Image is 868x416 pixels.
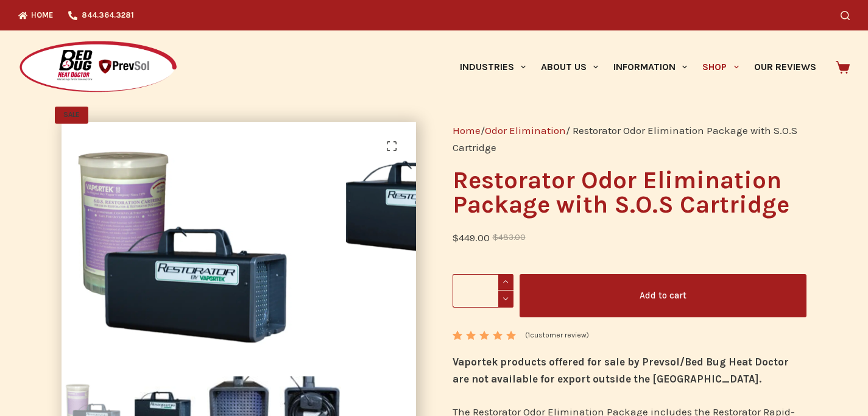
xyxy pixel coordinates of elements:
span: SALE [55,107,88,124]
span: Rated out of 5 based on customer rating [453,331,518,396]
a: Restorator Odor Elimination Package with S.O.S Cartridge - Image 2 [307,198,552,210]
img: Restorator Rapid Release Odor Eliminator and Smoke Odor Solution Cartridge [62,122,307,367]
a: View full-screen image gallery [379,134,404,158]
a: Home [453,124,481,136]
span: 1 [528,331,530,339]
img: Prevsol/Bed Bug Heat Doctor [18,40,178,94]
a: Information [606,30,695,104]
span: 1 [453,331,461,350]
button: Add to cart [520,274,806,317]
button: Search [841,11,850,20]
nav: Primary [452,30,824,104]
a: (1customer review) [525,330,589,342]
a: Odor Elimination [485,124,566,136]
a: Industries [452,30,533,104]
a: About Us [533,30,605,104]
nav: Breadcrumb [453,122,806,156]
a: Shop [695,30,746,104]
bdi: 483.00 [493,233,526,242]
bdi: 449.00 [453,231,490,244]
a: Restorator Rapid Release Odor Eliminator and Smoke Odor Solution Cartridge [62,237,307,249]
input: Product quantity [453,274,513,308]
a: Our Reviews [746,30,824,104]
span: $ [453,231,459,244]
strong: Vaportek products offered for sale by Prevsol/Bed Bug Heat Doctor are not available for export ou... [453,356,789,385]
span: $ [493,233,498,242]
div: Rated 5.00 out of 5 [453,331,518,340]
img: Restorator Odor Elimination Package with S.O.S Cartridge - Image 2 [307,122,552,289]
h1: Restorator Odor Elimination Package with S.O.S Cartridge [453,168,806,217]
